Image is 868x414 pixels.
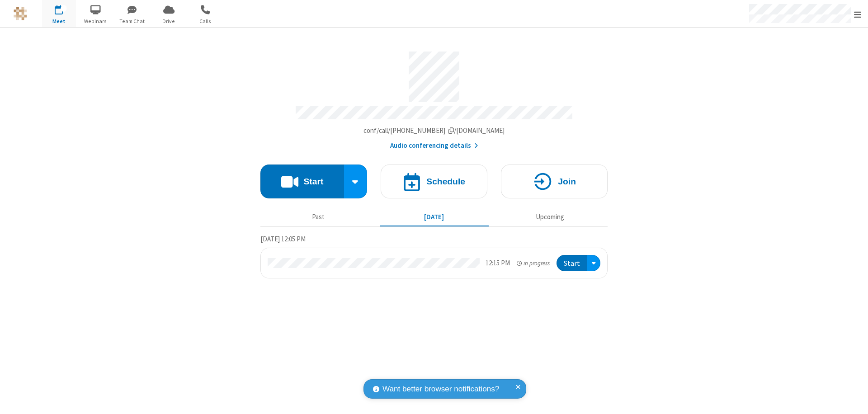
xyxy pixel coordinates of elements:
[344,165,368,198] div: Start conference options
[845,390,861,408] iframe: Chat
[381,165,487,198] button: Schedule
[426,177,465,186] h4: Schedule
[260,45,608,151] section: Account details
[486,258,510,268] div: 12:15 PM
[260,234,608,279] section: Today's Meetings
[115,17,149,25] span: Team Chat
[260,165,344,198] button: Start
[14,7,27,20] img: QA Selenium DO NOT DELETE OR CHANGE
[558,177,576,186] h4: Join
[42,17,76,25] span: Meet
[382,383,499,395] span: Want better browser notifications?
[557,255,587,272] button: Start
[264,208,373,226] button: Past
[61,5,67,12] div: 1
[390,141,478,151] button: Audio conferencing details
[587,255,600,272] div: Open menu
[380,208,489,226] button: [DATE]
[79,17,113,25] span: Webinars
[495,208,604,226] button: Upcoming
[501,165,608,198] button: Join
[152,17,186,25] span: Drive
[363,126,505,135] span: Copy my meeting room link
[189,17,222,25] span: Calls
[303,177,323,186] h4: Start
[517,259,550,268] em: in progress
[260,235,306,243] span: [DATE] 12:05 PM
[363,126,505,136] button: Copy my meeting room linkCopy my meeting room link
